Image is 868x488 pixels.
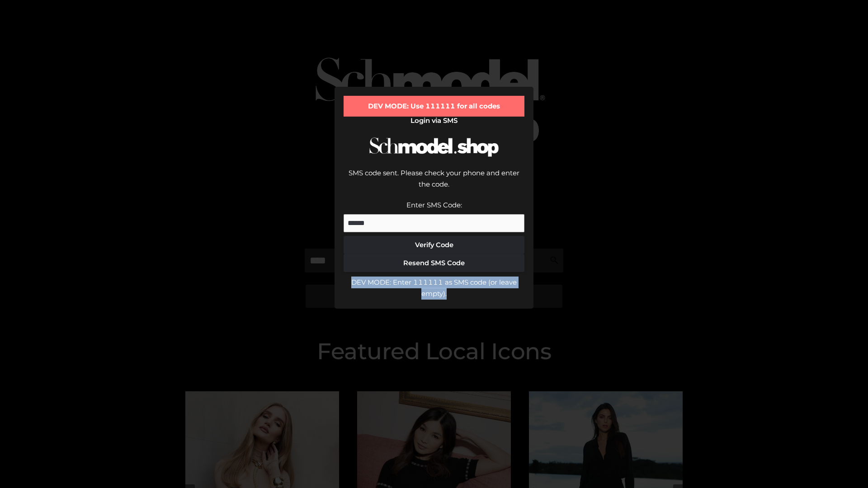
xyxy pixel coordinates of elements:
button: Resend SMS Code [344,254,524,272]
button: Verify Code [344,236,524,254]
div: SMS code sent. Please check your phone and enter the code. [344,167,524,199]
div: DEV MODE: Use 111111 for all codes [344,96,524,117]
label: Enter SMS Code: [406,201,462,209]
h2: Login via SMS [344,117,524,125]
div: DEV MODE: Enter 111111 as SMS code (or leave empty). [344,277,524,300]
img: Schmodel Logo [366,129,502,165]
